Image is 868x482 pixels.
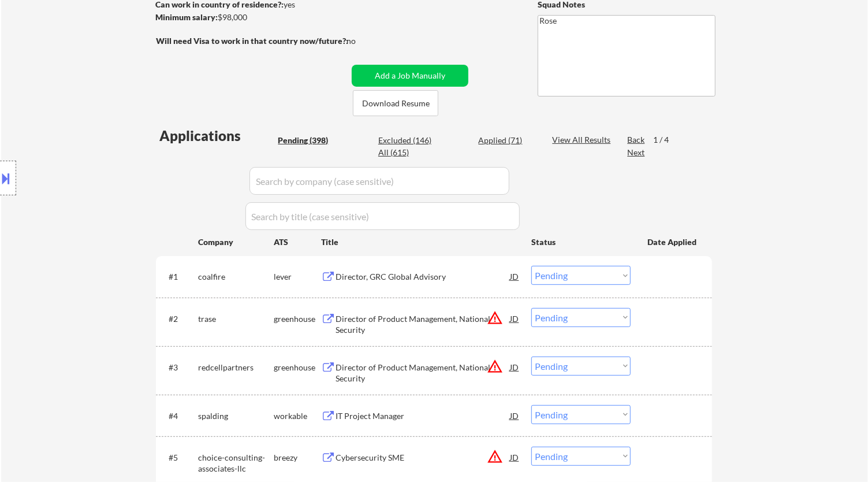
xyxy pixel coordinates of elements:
[198,362,274,373] div: redcellpartners
[169,452,189,464] div: #5
[198,271,274,283] div: coalfire
[198,313,274,325] div: trase
[321,236,520,248] div: Title
[487,310,503,326] button: warning_amber
[245,202,520,230] input: Search by title (case sensitive)
[531,231,631,252] div: Status
[378,135,436,146] div: Excluded (146)
[378,147,436,158] div: All (615)
[478,135,536,146] div: Applied (71)
[509,357,520,377] div: JD
[353,90,438,116] button: Download Resume
[509,447,520,468] div: JD
[198,410,274,422] div: spalding
[274,271,321,283] div: lever
[347,35,379,47] div: no
[274,362,321,373] div: greenhouse
[198,452,274,474] div: choice-consulting-associates-llc
[552,134,614,146] div: View All Results
[159,129,274,143] div: Applications
[274,452,321,464] div: breezy
[336,313,510,336] div: Director of Product Management, National Security
[336,362,510,384] div: Director of Product Management, National Security
[155,12,218,22] strong: Minimum salary:
[198,236,274,248] div: Company
[155,12,348,23] div: $98,000
[274,410,321,422] div: workable
[336,410,510,422] div: IT Project Manager
[487,358,503,375] button: warning_amber
[509,266,520,287] div: JD
[647,236,698,248] div: Date Applied
[627,134,646,146] div: Back
[336,271,510,283] div: Director, GRC Global Advisory
[627,147,646,158] div: Next
[336,452,510,464] div: Cybersecurity SME
[169,362,189,373] div: #3
[169,410,189,422] div: #4
[653,134,680,146] div: 1 / 4
[249,167,509,195] input: Search by company (case sensitive)
[278,135,336,146] div: Pending (398)
[274,236,321,248] div: ATS
[487,448,503,465] button: warning_amber
[156,36,348,46] strong: Will need Visa to work in that country now/future?:
[352,65,468,87] button: Add a Job Manually
[509,405,520,426] div: JD
[169,313,189,325] div: #2
[274,313,321,325] div: greenhouse
[509,308,520,329] div: JD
